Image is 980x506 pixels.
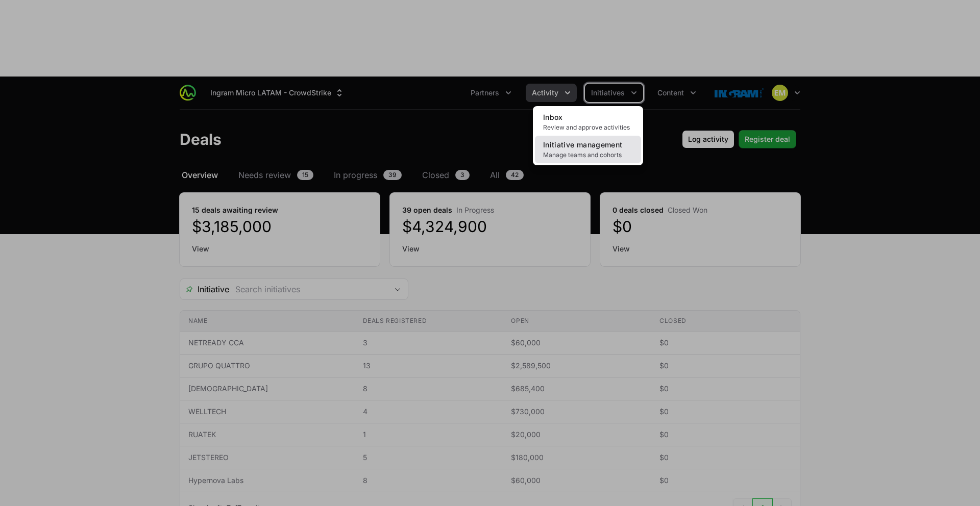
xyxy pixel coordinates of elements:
span: Inbox [543,113,563,121]
div: Main navigation [196,84,702,102]
div: Initiatives menu [585,84,643,102]
span: Manage teams and cohorts [543,151,633,159]
a: InboxReview and approve activities [535,108,641,136]
span: Review and approve activities [543,123,633,132]
span: Initiative management [543,140,622,149]
a: Initiative managementManage teams and cohorts [535,136,641,163]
